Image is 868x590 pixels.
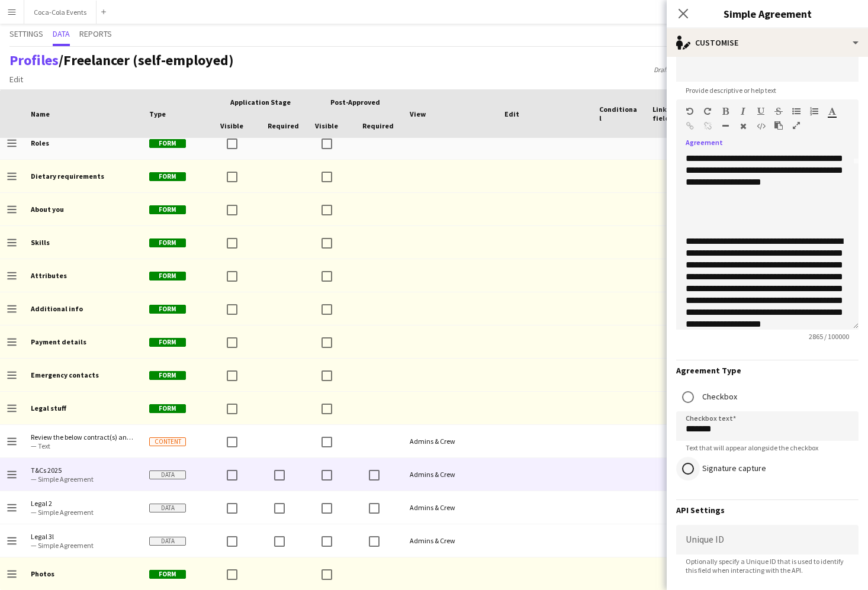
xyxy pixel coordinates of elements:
[220,121,243,130] span: Visible
[599,105,638,122] span: Conditional
[268,121,299,130] span: Required
[5,72,28,87] a: Edit
[31,433,135,441] span: Review the below contract(s) and confirm acceptance of the terms within it(them).
[676,365,859,376] h3: Agreement Type
[828,107,836,116] button: Text Color
[149,139,186,148] span: Form
[799,332,859,341] span: 2865 / 100000
[31,109,50,118] span: Name
[63,51,234,69] span: Freelancer (self-employed)
[676,557,859,575] span: Optionally specify a Unique ID that is used to identify this field when interacting with the API.
[721,107,729,116] button: Bold
[504,109,519,118] span: Edit
[700,388,737,406] label: Checkbox
[652,105,692,122] span: Linked field
[31,370,99,379] b: Emergency contacts
[774,121,783,130] button: Paste as plain text
[31,138,49,147] b: Roles
[667,6,868,21] h3: Simple Agreement
[149,570,186,579] span: Form
[31,569,54,578] b: Photos
[31,475,135,483] span: — Simple Agreement
[149,470,186,479] span: Data
[149,205,186,214] span: Form
[31,508,135,517] span: — Simple Agreement
[315,121,338,130] span: Visible
[9,74,23,85] span: Edit
[403,458,497,491] div: Admins & Crew
[31,304,83,313] b: Additional info
[810,107,818,116] button: Ordered List
[149,272,186,281] span: Form
[648,65,744,74] span: Draft saved at [DATE] 2:11pm
[667,28,868,57] div: Customise
[53,30,70,38] span: Data
[792,107,801,116] button: Unordered List
[774,107,783,116] button: Strikethrough
[721,121,729,131] button: Horizontal Line
[9,51,59,69] a: Profiles
[31,532,135,541] span: Legal 3l
[149,371,186,380] span: Form
[31,337,86,346] b: Payment details
[31,271,67,280] b: Attributes
[686,107,694,116] button: Undo
[676,86,786,95] span: Provide descriptive or help text
[703,107,712,116] button: Redo
[403,425,497,457] div: Admins & Crew
[149,504,186,512] span: Data
[24,1,97,24] button: Coca-Cola Events
[31,441,135,450] span: — Text
[403,524,497,557] div: Admins & Crew
[149,338,186,347] span: Form
[149,305,186,314] span: Form
[79,30,112,38] span: Reports
[31,238,50,247] b: Skills
[676,443,828,452] span: Text that will appear alongside the checkbox
[149,404,186,413] span: Form
[9,30,43,38] span: Settings
[9,51,234,69] h1: /
[31,499,135,508] span: Legal 2
[149,238,186,247] span: Form
[403,491,497,524] div: Admins & Crew
[362,121,394,130] span: Required
[230,98,291,107] span: Application stage
[31,466,135,475] span: T&Cs 2025
[149,109,166,118] span: Type
[410,109,426,118] span: View
[31,205,64,214] b: About you
[149,437,186,446] span: Content
[757,107,765,116] button: Underline
[676,505,859,515] h3: API Settings
[700,459,766,478] label: Signature capture
[739,121,747,131] button: Clear Formatting
[757,121,765,131] button: HTML Code
[31,404,66,412] b: Legal stuff
[149,537,186,546] span: Data
[31,172,104,180] b: Dietary requirements
[330,98,380,107] span: Post-Approved
[792,121,801,130] button: Fullscreen
[149,172,186,181] span: Form
[31,541,135,550] span: — Simple Agreement
[739,107,747,116] button: Italic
